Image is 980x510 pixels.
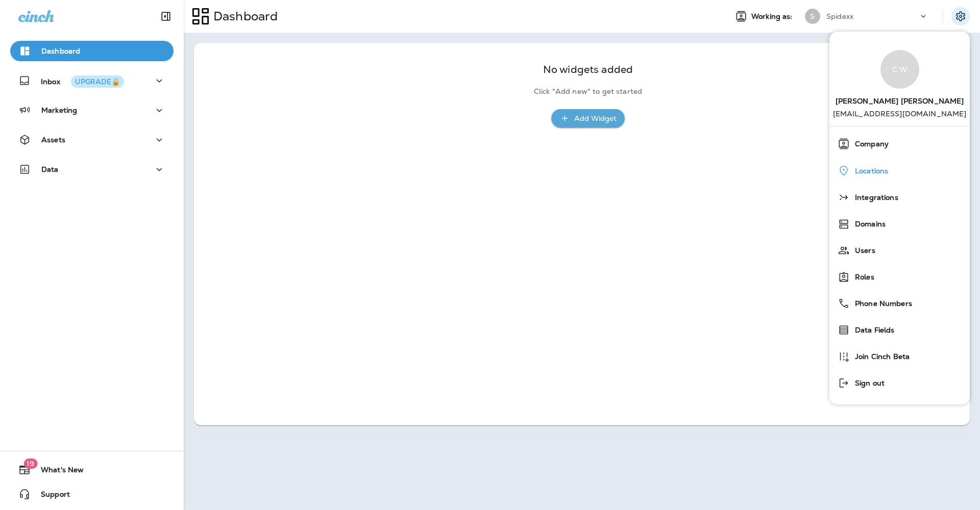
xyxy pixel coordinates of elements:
[834,160,966,181] a: Locations
[850,140,889,148] span: Company
[834,240,966,261] a: Users
[834,214,966,234] a: Domains
[41,47,80,55] p: Dashboard
[829,211,970,237] button: Domains
[829,237,970,264] button: Users
[850,379,885,388] span: Sign out
[850,326,895,335] span: Data Fields
[534,87,642,96] p: Click "Add new" to get started
[850,193,898,202] span: Integrations
[805,9,820,24] div: S
[834,134,966,154] a: Company
[31,466,84,478] span: What's New
[829,370,970,396] button: Sign out
[834,320,966,340] a: Data Fields
[829,157,970,184] button: Locations
[829,40,970,126] a: C W[PERSON_NAME] [PERSON_NAME] [EMAIL_ADDRESS][DOMAIN_NAME]
[829,131,970,157] button: Company
[829,317,970,343] button: Data Fields
[543,65,633,74] p: No widgets added
[850,220,886,228] span: Domains
[850,246,875,255] span: Users
[41,165,59,173] p: Data
[829,343,970,370] button: Join Cinch Beta
[551,109,625,128] button: Add Widget
[574,112,617,125] div: Add Widget
[10,484,174,504] button: Support
[826,12,853,20] p: Spidexx
[829,264,970,290] button: Roles
[209,9,278,24] p: Dashboard
[31,490,70,502] span: Support
[152,6,180,27] button: Collapse Sidebar
[850,352,910,361] span: Join Cinch Beta
[10,41,174,61] button: Dashboard
[751,12,795,21] span: Working as:
[10,159,174,180] button: Data
[850,167,888,175] span: Locations
[41,75,124,86] p: Inbox
[75,78,120,85] div: UPGRADE🔒
[833,110,967,126] p: [EMAIL_ADDRESS][DOMAIN_NAME]
[834,187,966,208] a: Integrations
[23,458,37,469] span: 19
[41,106,77,114] p: Marketing
[850,273,874,282] span: Roles
[71,75,124,88] button: UPGRADE🔒
[41,136,65,144] p: Assets
[836,89,964,110] span: [PERSON_NAME] [PERSON_NAME]
[880,50,919,89] div: C W
[829,290,970,317] button: Phone Numbers
[10,130,174,150] button: Assets
[829,184,970,211] button: Integrations
[10,100,174,120] button: Marketing
[850,299,912,308] span: Phone Numbers
[951,7,970,25] button: Settings
[10,70,174,91] button: InboxUPGRADE🔒
[834,267,966,287] a: Roles
[10,460,174,480] button: 19What's New
[834,293,966,314] a: Phone Numbers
